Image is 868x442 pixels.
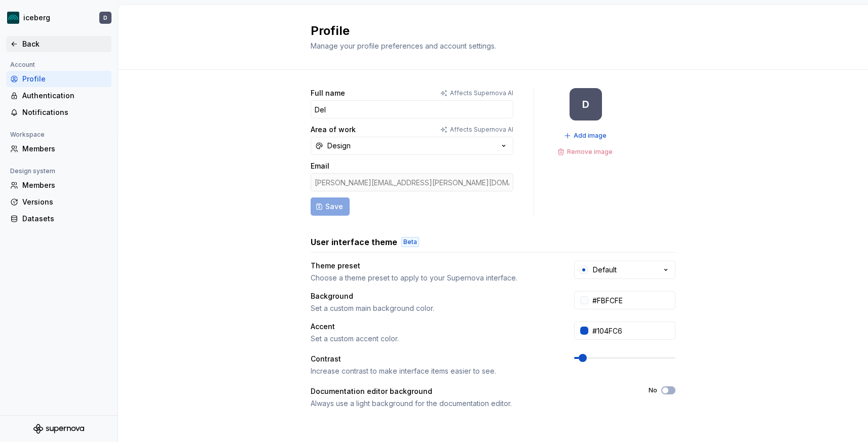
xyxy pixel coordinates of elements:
[649,386,657,394] label: No
[22,214,107,224] div: Datasets
[311,23,663,39] h2: Profile
[574,261,675,279] button: Default
[22,180,107,190] div: Members
[588,291,675,309] input: #FFFFFF
[6,71,111,87] a: Profile
[22,197,107,207] div: Versions
[6,165,59,177] div: Design system
[311,322,556,332] div: Accent
[311,366,556,376] div: Increase contrast to make interface items easier to see.
[311,354,556,364] div: Contrast
[311,291,556,301] div: Background
[23,13,50,23] div: iceberg
[103,14,107,22] div: D
[311,398,630,409] div: Always use a light background for the documentation editor.
[6,59,39,71] div: Account
[450,89,513,97] p: Affects Supernova AI
[6,141,111,157] a: Members
[6,129,49,141] div: Workspace
[6,211,111,227] a: Datasets
[6,194,111,210] a: Versions
[6,104,111,120] a: Notifications
[311,261,556,271] div: Theme preset
[311,273,556,283] div: Choose a theme preset to apply to your Supernova interface.
[311,334,556,344] div: Set a custom accent color.
[450,126,513,134] p: Affects Supernova AI
[311,88,345,98] label: Full name
[6,36,111,52] a: Back
[582,100,589,108] div: D
[33,424,84,434] svg: Supernova Logo
[311,303,556,313] div: Set a custom main background color.
[311,125,356,135] label: Area of work
[7,12,19,24] img: 418c6d47-6da6-4103-8b13-b5999f8989a1.png
[22,74,107,84] div: Profile
[6,177,111,193] a: Members
[327,141,351,151] div: Design
[311,161,329,171] label: Email
[401,237,419,247] div: Beta
[311,386,630,396] div: Documentation editor background
[6,88,111,104] a: Authentication
[311,42,496,50] span: Manage your profile preferences and account settings.
[574,132,607,140] span: Add image
[22,39,107,49] div: Back
[311,236,397,248] h3: User interface theme
[2,7,116,29] button: icebergD
[22,144,107,154] div: Members
[22,91,107,101] div: Authentication
[593,265,617,275] div: Default
[588,322,675,340] input: #104FC6
[22,107,107,117] div: Notifications
[561,129,611,143] button: Add image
